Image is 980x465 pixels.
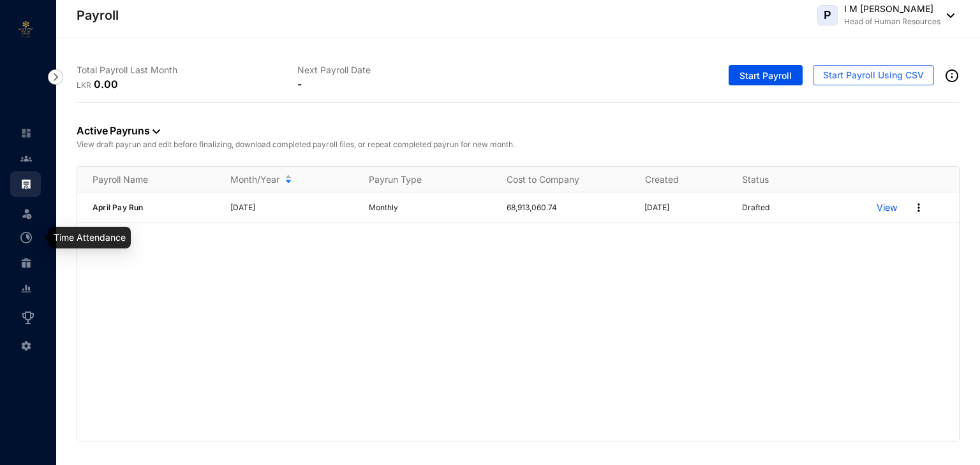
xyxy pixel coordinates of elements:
[912,201,925,214] img: more.27664ee4a8faa814348e188645a3c1fc.svg
[813,65,934,85] button: Start Payroll Using CSV
[10,171,41,197] li: Payroll
[20,310,36,325] img: award_outlined.f30b2bda3bf6ea1bf3dd.svg
[353,167,491,192] th: Payrun Type
[10,120,41,146] li: Home
[644,201,727,214] p: [DATE]
[77,124,160,137] a: Active Payruns
[10,276,41,301] li: Reports
[630,167,727,192] th: Created
[844,15,940,28] p: Head of Human Resources
[739,69,792,82] span: Start Payroll
[10,146,41,171] li: Contacts
[152,129,160,134] img: dropdown-black.8e83cc76930a90b1a4fdb6d089b7bf3a.svg
[230,201,353,214] p: [DATE]
[944,68,960,83] img: info-outined.c2a0bb1115a2853c7f4cb4062ec879bc.svg
[10,250,41,276] li: Gratuity
[297,64,518,76] p: Next Payroll Date
[742,201,769,214] p: Drafted
[369,201,491,214] p: Monthly
[77,6,119,24] p: Payroll
[94,76,118,92] p: 0.00
[77,79,94,92] p: LKR
[20,283,32,294] img: report-unselected.e6a6b4230fc7da01f883.svg
[230,173,279,186] span: Month/Year
[20,127,32,139] img: home-unselected.a29eae3204392db15eaf.svg
[491,167,629,192] th: Cost to Company
[729,65,803,85] button: Start Payroll
[20,340,32,352] img: settings-unselected.1febfda315e6e19643a1.svg
[823,69,924,82] span: Start Payroll Using CSV
[20,207,33,220] img: leave-unselected.2934df6273408c3f84d9.svg
[48,69,63,85] img: nav-icon-right.af6afadce00d159da59955279c43614e.svg
[20,178,32,190] img: payroll.289672236c54bbec4828.svg
[824,10,831,21] span: P
[77,138,960,151] p: View draft payrun and edit before finalizing, download completed payroll files, or repeat complet...
[20,257,32,269] img: gratuity-unselected.a8c340787eea3cf492d7.svg
[940,13,954,18] img: dropdown-black.8e83cc76930a90b1a4fdb6d089b7bf3a.svg
[20,232,32,243] img: time-attendance-unselected.8aad090b53826881fffb.svg
[877,201,897,214] a: View
[507,201,629,214] p: 68,913,060.74
[77,167,215,192] th: Payroll Name
[93,203,144,212] span: April Pay Run
[297,76,302,92] p: -
[20,153,32,164] img: people-unselected.118708e94b43a90eceab.svg
[727,167,861,192] th: Status
[10,225,41,250] li: Time Attendance
[13,15,39,44] img: logo
[844,3,940,15] p: I M [PERSON_NAME]
[77,64,297,76] p: Total Payroll Last Month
